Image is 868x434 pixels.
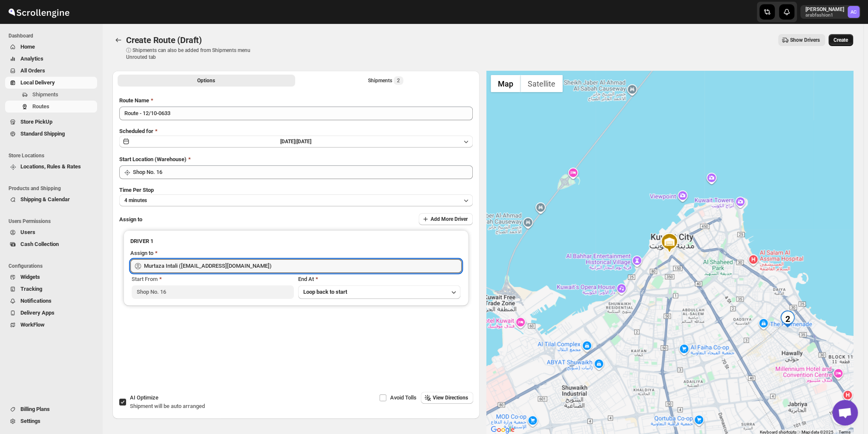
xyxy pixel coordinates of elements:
[5,403,97,415] button: Billing Plans
[297,75,474,87] button: Selected Shipments
[800,5,860,19] button: User menu
[5,238,97,250] button: Cash Collection
[119,136,473,148] button: [DATE]|[DATE]
[296,139,311,145] span: [DATE]
[779,310,796,327] div: 2
[119,194,473,206] button: 4 minutes
[280,139,296,145] span: [DATE] |
[112,34,124,46] button: Routes
[7,1,71,23] img: ScrollEngine
[144,259,462,273] input: Search assignee
[119,128,153,134] span: Scheduled for
[834,37,848,43] span: Create
[20,79,55,86] span: Local Delivery
[421,392,473,404] button: View Directions
[20,418,40,424] span: Settings
[9,263,98,269] span: Configurations
[5,307,97,319] button: Delivery Apps
[20,241,59,247] span: Cash Collection
[119,156,187,162] span: Start Location (Warehouse)
[828,34,853,46] button: Create
[5,415,97,427] button: Settings
[119,187,154,193] span: Time Per Stop
[20,406,50,412] span: Billing Plans
[298,285,460,299] button: Loop back to start
[20,310,55,316] span: Delivery Apps
[9,32,98,39] span: Dashboard
[5,194,97,205] button: Shipping & Calendar
[431,216,468,223] span: Add More Driver
[20,321,45,328] span: WorkFlow
[20,196,70,203] span: Shipping & Calendar
[20,67,45,74] span: All Orders
[20,274,40,280] span: Widgets
[32,103,49,110] span: Routes
[32,91,58,98] span: Shipments
[520,75,563,92] button: Show satellite imagery
[126,47,260,61] p: ⓘ Shipments can also be added from Shipments menu Unrouted tab
[132,276,158,282] span: Start From
[20,130,65,137] span: Standard Shipping
[20,286,42,292] span: Tracking
[778,34,825,46] button: Show Drivers
[119,216,142,223] span: Assign to
[5,65,97,77] button: All Orders
[5,53,97,65] button: Analytics
[20,163,81,170] span: Locations, Rules & Rates
[5,271,97,283] button: Widgets
[126,35,202,45] span: Create Route (Draft)
[5,101,97,113] button: Routes
[5,89,97,101] button: Shipments
[119,107,473,120] input: Eg: Bengaluru Route
[112,90,480,373] div: All Route Options
[368,76,403,85] div: Shipments
[130,237,462,246] h3: DRIVER 1
[805,13,844,18] p: arabfashion1
[20,298,52,304] span: Notifications
[130,403,205,409] span: Shipment will be auto arranged
[20,43,35,50] span: Home
[390,394,417,401] span: Avoid Tolls
[5,41,97,53] button: Home
[848,6,859,18] span: Abizer Chikhly
[790,37,820,43] span: Show Drivers
[433,394,468,401] span: View Directions
[118,75,295,87] button: All Route Options
[197,77,215,84] span: Options
[491,75,520,92] button: Show street map
[851,9,857,15] text: AC
[303,289,347,295] span: Loop back to start
[20,55,43,62] span: Analytics
[9,218,98,225] span: Users Permissions
[9,152,98,159] span: Store Locations
[133,165,473,179] input: Search location
[124,197,147,204] span: 4 minutes
[832,400,858,425] div: Open chat
[832,408,849,425] button: Map camera controls
[130,249,153,258] div: Assign to
[5,161,97,173] button: Locations, Rules & Rates
[298,275,460,284] div: End At
[5,319,97,331] button: WorkFlow
[20,229,35,235] span: Users
[5,283,97,295] button: Tracking
[397,77,400,84] span: 2
[5,226,97,238] button: Users
[419,213,473,225] button: Add More Driver
[805,6,844,13] p: [PERSON_NAME]
[119,97,149,104] span: Route Name
[20,119,52,125] span: Store PickUp
[130,394,158,401] span: AI Optimize
[9,185,98,192] span: Products and Shipping
[5,295,97,307] button: Notifications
